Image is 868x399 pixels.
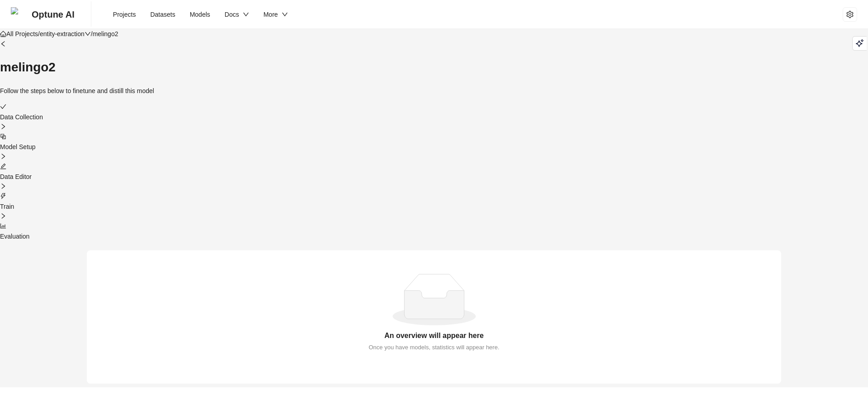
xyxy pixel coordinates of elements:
[85,31,91,37] span: down
[113,11,136,18] span: Projects
[91,30,93,38] span: /
[38,30,40,38] span: /
[852,36,867,51] button: Playground
[150,11,175,18] span: Datasets
[11,7,25,22] img: Optune
[93,30,118,38] span: melingo2
[384,330,484,341] div: An overview will appear here
[40,30,91,38] span: entity-extraction
[368,343,499,352] div: Once you have models, statistics will appear here.
[190,11,210,18] span: Models
[846,11,854,18] span: setting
